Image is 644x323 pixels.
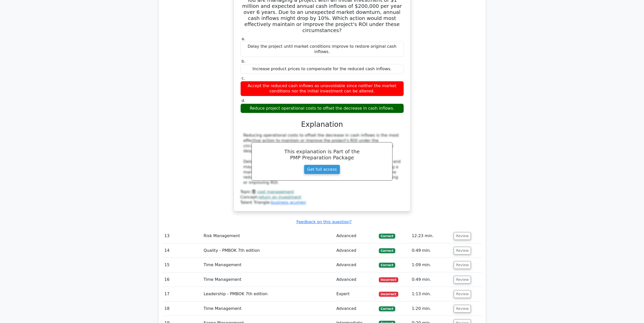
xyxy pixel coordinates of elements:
[334,258,377,272] td: Advanced
[243,120,401,129] h3: Explanation
[454,232,471,240] button: Review
[334,272,377,287] td: Advanced
[242,59,245,64] span: b.
[202,243,335,258] td: Quality - PMBOK 7th edition
[243,133,401,185] div: Reducing operational costs to offset the decrease in cash inflows is the most effective action to...
[202,272,335,287] td: Time Management
[379,234,395,239] span: Correct
[240,195,404,200] div: Concept:
[202,302,335,316] td: Time Management
[454,276,471,284] button: Review
[162,258,202,272] td: 15
[304,165,340,174] a: Get full access
[379,306,395,311] span: Correct
[240,42,404,57] div: Delay the project until market conditions improve to restore original cash inflows.
[202,287,335,301] td: Leadership - PMBOK 7th edition
[410,243,452,258] td: 0:49 min.
[454,247,471,255] button: Review
[240,104,404,113] div: Reduce project operational costs to offset the decrease in cash inflows.
[162,302,202,316] td: 18
[240,81,404,96] div: Accept the reduced cash inflows as unavoidable since neither the market conditions nor the initia...
[454,305,471,313] button: Review
[334,243,377,258] td: Advanced
[410,272,452,287] td: 0:49 min.
[334,229,377,243] td: Advanced
[334,302,377,316] td: Advanced
[162,229,202,243] td: 13
[202,229,335,243] td: Risk Management
[271,200,306,205] a: business acumen
[258,195,301,200] a: return on investment
[242,76,245,81] span: c.
[379,277,398,282] span: Incorrect
[242,98,245,103] span: d.
[410,287,452,301] td: 1:13 min.
[410,229,452,243] td: 12:23 min.
[379,248,395,253] span: Correct
[379,263,395,268] span: Correct
[240,189,404,195] div: Topic:
[410,258,452,272] td: 1:09 min.
[162,272,202,287] td: 16
[296,219,351,224] a: Feedback on this question?
[162,243,202,258] td: 14
[202,258,335,272] td: Time Management
[334,287,377,301] td: Expert
[242,36,245,41] span: a.
[240,64,404,74] div: Increase product prices to compensate for the reduced cash inflows.
[454,290,471,298] button: Review
[257,189,294,194] a: cost management
[454,261,471,269] button: Review
[162,287,202,301] td: 17
[410,302,452,316] td: 1:20 min.
[240,189,404,205] div: Talent Triangle:
[379,292,398,297] span: Incorrect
